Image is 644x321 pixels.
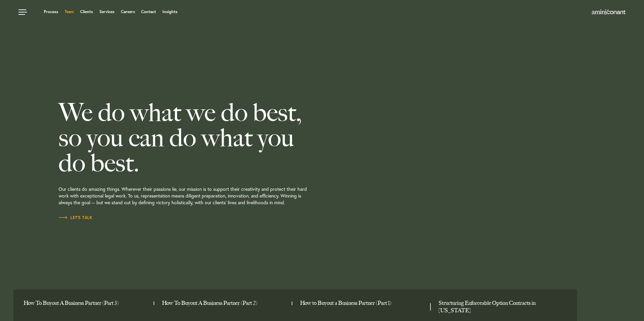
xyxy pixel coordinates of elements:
[59,216,92,220] span: Let’s Talk
[99,10,115,14] a: Services
[24,299,149,307] a: How To Buyout A Business Partner (Part 3)
[80,10,93,14] a: Clients
[439,299,563,314] a: Structuring Enforceable Option Contracts in Texas
[59,176,371,214] p: Our clients do amazing things. Wherever their passions lie, our mission is to support their creat...
[65,10,74,14] a: Team
[300,299,425,307] a: How to Buyout a Business Partner (Part 1)
[592,9,625,15] img: Amini & Conant
[44,10,58,14] a: Process
[162,299,287,307] a: How To Buyout A Business Partner (Part 2)
[121,10,135,14] a: Careers
[59,100,371,176] h2: We do what we do best, so you can do what you do best.
[162,10,178,14] a: Insights
[59,214,92,221] a: Let’s Talk
[141,10,156,14] a: Contact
